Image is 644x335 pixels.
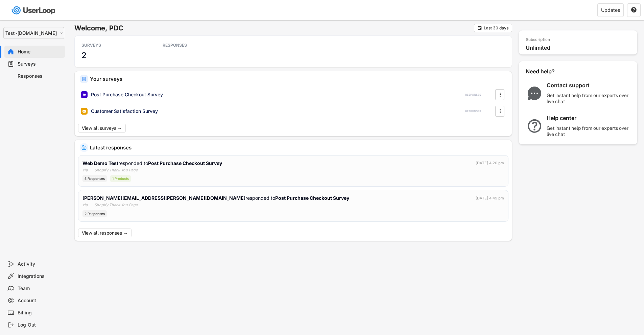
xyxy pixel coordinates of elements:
div: 5 Responses [82,175,107,182]
div: Integrations [18,273,62,280]
div: Contact support [547,82,631,89]
button:  [497,90,503,100]
div: [DATE] 4:20 pm [476,160,504,166]
div: Activity [18,261,62,267]
div: Post Purchase Checkout Survey [91,91,163,98]
div: Get instant help from our experts over live chat [547,92,631,104]
div: Home [18,49,62,55]
div: Billing [18,310,62,316]
div: SURVEYS [81,43,142,48]
div: RESPONSES [465,93,481,97]
button:  [477,25,482,30]
div: via [82,202,88,208]
text:  [478,25,482,30]
div: RESPONSES [465,110,481,113]
text:  [631,7,637,13]
strong: Post Purchase Checkout Survey [148,160,222,166]
h6: Welcome, PDC [74,24,474,32]
div: Updates [601,8,620,13]
div: [DATE] 4:49 pm [476,195,504,201]
div: Last 30 days [484,26,508,30]
div: Account [18,297,62,304]
div: responded to [82,194,349,201]
img: ChatMajor.svg [526,87,543,100]
h3: 2 [81,50,87,61]
div: Unlimited [526,44,634,51]
div: Shopify Thank You Page [94,167,138,173]
strong: Web Demo Test [82,160,118,166]
div: Surveys [18,61,62,67]
text:  [499,91,501,98]
div: Latest responses [90,145,507,150]
img: QuestionMarkInverseMajor.svg [526,119,543,133]
button: View all surveys → [78,124,126,133]
strong: [PERSON_NAME][EMAIL_ADDRESS][PERSON_NAME][DOMAIN_NAME] [82,195,245,201]
div: Your surveys [90,76,507,81]
div: Shopify Thank You Page [94,202,138,208]
img: yH5BAEAAAAALAAAAAABAAEAAAIBRAA7 [89,168,93,172]
div: Get instant help from our experts over live chat [547,125,631,137]
div: Customer Satisfaction Survey [91,108,158,115]
div: Responses [18,73,62,79]
div: Log Out [18,322,62,328]
div: 2 Responses [82,210,107,217]
div: via [82,167,88,173]
button:  [631,7,637,13]
img: IncomingMajor.svg [81,145,87,150]
div: 1 Products [110,175,131,182]
div: Subscription [526,37,550,43]
div: responded to [82,160,223,167]
img: yH5BAEAAAAALAAAAAABAAEAAAIBRAA7 [89,203,93,207]
button: View all responses → [78,229,132,237]
div: Need help? [526,68,573,75]
button:  [497,106,503,116]
div: Help center [547,115,631,122]
div: Team [18,285,62,292]
div: RESPONSES [163,43,223,48]
text:  [499,107,501,115]
strong: Post Purchase Checkout Survey [275,195,349,201]
img: userloop-logo-01.svg [10,3,58,17]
